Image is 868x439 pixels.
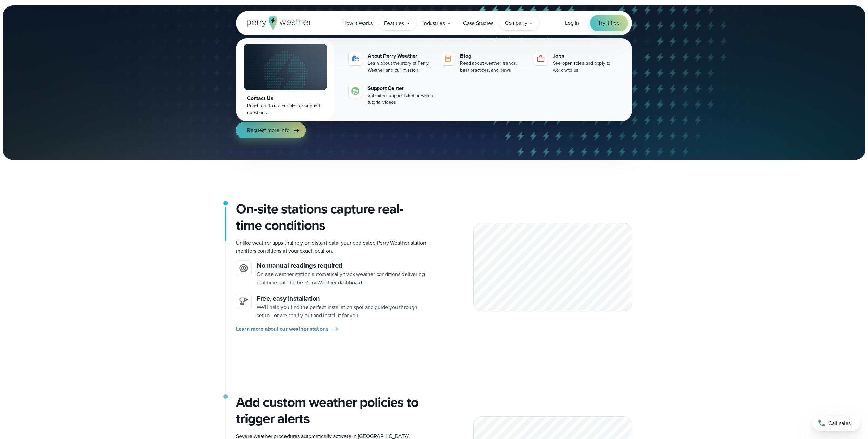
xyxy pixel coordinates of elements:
img: blog-icon.svg [444,55,452,63]
span: Learn more about our weather stations [236,325,329,333]
a: Learn more about our weather stations [236,325,339,333]
div: Read about weather trends, best practices, and news [460,60,526,74]
span: Industries [422,19,445,27]
a: Contact Us Reach out to us for sales or support questions [237,40,334,120]
h2: On-site stations capture real-time conditions [236,201,429,233]
a: Try it free [590,15,628,31]
a: Blog Read about weather trends, best practices, and news [438,49,528,76]
a: Log in [565,19,579,27]
span: Features [384,19,404,27]
div: About Perry Weather [368,52,433,60]
div: Support Center [368,84,433,92]
span: Call sales [828,419,851,427]
a: Call sales [812,416,860,431]
span: Log in [565,19,579,27]
div: Contact Us [247,94,324,102]
img: contact-icon.svg [351,87,359,95]
h3: No manual readings required [257,261,429,270]
a: Request more info [236,122,306,138]
a: About Perry Weather Learn about the story of Perry Weather and our mission [346,49,436,76]
a: Jobs See open roles and apply to work with us [531,49,621,76]
div: Submit a support ticket or watch tutorial videos [368,92,433,106]
a: Support Center Submit a support ticket or watch tutorial videos [346,81,436,109]
a: How it Works [337,16,378,30]
div: See open roles and apply to work with us [553,60,618,74]
img: about-icon.svg [351,55,359,63]
div: Jobs [553,52,618,60]
a: Case Studies [457,16,499,30]
span: Request more info [247,126,290,134]
h3: Add custom weather policies to trigger alerts [236,394,429,427]
div: Blog [460,52,526,60]
span: Try it free [598,19,620,27]
p: We’ll help you find the perfect installation spot and guide you through setup—or we can fly out a... [257,303,429,320]
p: On-site weather monitoring, automated alerts, and expert guidance— . [236,90,507,117]
h3: Free, easy installation [257,293,429,303]
span: Company [505,19,527,27]
span: How it Works [342,19,373,27]
p: On-site weather station automatically track weather conditions delivering real-time data to the P... [257,270,429,287]
img: jobs-icon-1.svg [537,55,545,63]
div: Learn about the story of Perry Weather and our mission [368,60,433,74]
span: Case Studies [463,19,493,27]
p: Unlike weather apps that rely on distant data, your dedicated Perry Weather station monitors cond... [236,239,429,255]
div: Reach out to us for sales or support questions [247,102,324,116]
